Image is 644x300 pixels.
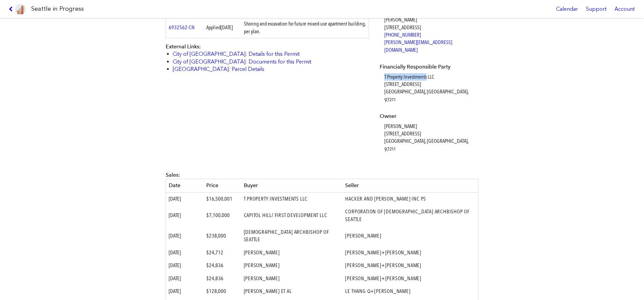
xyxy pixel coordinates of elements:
[241,205,343,226] td: CAPITOL HILL/ FIRST DEVELOPMENT LLC
[169,262,181,268] span: [DATE]
[241,272,343,285] td: [PERSON_NAME]
[204,246,241,259] td: $24,712
[166,179,204,192] th: Date
[204,285,241,298] td: $128,000
[241,179,343,192] th: Buyer
[241,246,343,259] td: [PERSON_NAME]
[342,259,478,272] td: [PERSON_NAME]+[PERSON_NAME]
[384,16,477,54] dd: [PERSON_NAME] [STREET_ADDRESS]
[169,24,195,31] a: 6932562-CN
[241,192,343,205] td: T PROPERTY INVESTMENTS LLC
[241,259,343,272] td: [PERSON_NAME]
[169,196,181,202] span: [DATE]
[241,285,343,298] td: [PERSON_NAME] ET AL
[204,226,241,246] td: $238,000
[204,205,241,226] td: $7,100,000
[342,226,478,246] td: [PERSON_NAME]
[166,171,478,179] div: Sales:
[15,4,26,14] img: favicon-96x96.png
[241,226,343,246] td: [DEMOGRAPHIC_DATA] ARCHBISHOP OF SEATTLE
[384,123,477,153] dd: [PERSON_NAME] [STREET_ADDRESS] [GEOGRAPHIC_DATA], [GEOGRAPHIC_DATA], 97211
[384,39,452,53] a: [PERSON_NAME][EMAIL_ADDRESS][DOMAIN_NAME]
[384,32,421,38] a: [PHONE_NUMBER]
[173,58,311,65] a: City of [GEOGRAPHIC_DATA]: Documents for this Permit
[169,249,181,256] span: [DATE]
[380,63,477,71] dt: Financially Responsible Party
[169,275,181,282] span: [DATE]
[342,179,478,192] th: Seller
[31,5,84,13] h1: Seattle in Progress
[221,24,233,31] span: [DATE]
[169,232,181,239] span: [DATE]
[169,288,181,294] span: [DATE]
[204,259,241,272] td: $24,836
[166,43,201,50] span: External Links:
[204,179,241,192] th: Price
[173,66,264,72] a: [GEOGRAPHIC_DATA]: Parcel Details
[173,51,300,57] a: City of [GEOGRAPHIC_DATA]: Details for this Permit
[169,212,181,218] span: [DATE]
[342,192,478,205] td: HACKER AND [PERSON_NAME] INC PS
[342,205,478,226] td: CORPORATION OF [DEMOGRAPHIC_DATA] ARCHBISHOP OF SEATTLE
[204,192,241,205] td: $16,500,001
[384,73,477,103] dd: T Property Investments LLC [STREET_ADDRESS] [GEOGRAPHIC_DATA], [GEOGRAPHIC_DATA], 97211
[204,17,241,38] td: Applied
[380,113,477,120] dt: Owner
[342,285,478,298] td: LE THANG Q+[PERSON_NAME]
[342,246,478,259] td: [PERSON_NAME]+[PERSON_NAME]
[241,17,369,38] td: Shoring and excavation for future mixed-use apartment building, per plan.
[204,272,241,285] td: $24,836
[342,272,478,285] td: [PERSON_NAME]+[PERSON_NAME]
